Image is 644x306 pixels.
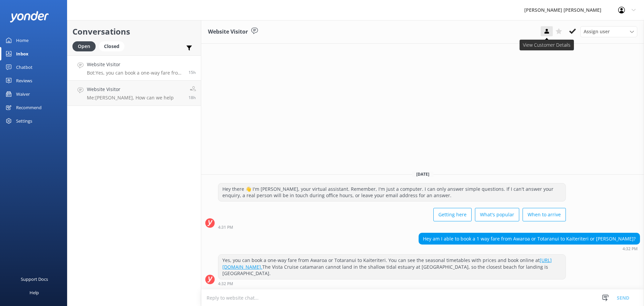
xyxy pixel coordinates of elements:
[218,183,566,201] div: Hey there 👋 I'm [PERSON_NAME], your virtual assistant. Remember, I'm just a computer. I can only ...
[218,225,566,229] div: 04:31pm 19-Aug-2025 (UTC +12:00) Pacific/Auckland
[623,247,638,251] strong: 4:32 PM
[208,28,248,36] h3: Website Visitor
[189,70,196,75] span: 04:32pm 19-Aug-2025 (UTC +12:00) Pacific/Auckland
[218,255,566,279] div: Yes, you can book a one-way fare from Awaroa or Totaranui to Kaiteriteri. You can see the seasona...
[99,41,124,51] div: Closed
[433,208,472,221] button: Getting here
[189,95,196,100] span: 01:13pm 19-Aug-2025 (UTC +12:00) Pacific/Auckland
[72,42,99,50] a: Open
[218,281,566,286] div: 04:32pm 19-Aug-2025 (UTC +12:00) Pacific/Auckland
[16,47,29,60] div: Inbox
[99,42,128,50] a: Closed
[16,60,33,74] div: Chatbot
[475,208,519,221] button: What's popular
[584,28,610,35] span: Assign user
[87,95,174,101] p: Me: [PERSON_NAME], How can we help
[222,257,552,270] a: [URL][DOMAIN_NAME].
[218,225,233,229] strong: 4:31 PM
[16,101,42,114] div: Recommend
[16,34,29,47] div: Home
[419,246,640,251] div: 04:32pm 19-Aug-2025 (UTC +12:00) Pacific/Auckland
[87,70,183,76] p: Bot: Yes, you can book a one-way fare from Awaroa or Totaranui to Kaiteriteri. You can see the se...
[67,81,201,106] a: Website VisitorMe:[PERSON_NAME], How can we help18h
[412,171,433,177] span: [DATE]
[419,233,640,245] div: Hey am I able to book a 1 way fare from Awaroa or Totaranui to Kaiteriteri or [PERSON_NAME]?
[10,11,49,22] img: yonder-white-logo.png
[16,74,32,87] div: Reviews
[16,114,32,128] div: Settings
[67,55,201,81] a: Website VisitorBot:Yes, you can book a one-way fare from Awaroa or Totaranui to Kaiteriteri. You ...
[72,25,196,38] h2: Conversations
[30,286,39,299] div: Help
[218,282,233,286] strong: 4:32 PM
[72,41,96,51] div: Open
[580,26,637,37] div: Assign User
[87,61,183,68] h4: Website Visitor
[87,86,174,93] h4: Website Visitor
[21,272,48,286] div: Support Docs
[16,87,30,101] div: Waiver
[523,208,566,221] button: When to arrive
